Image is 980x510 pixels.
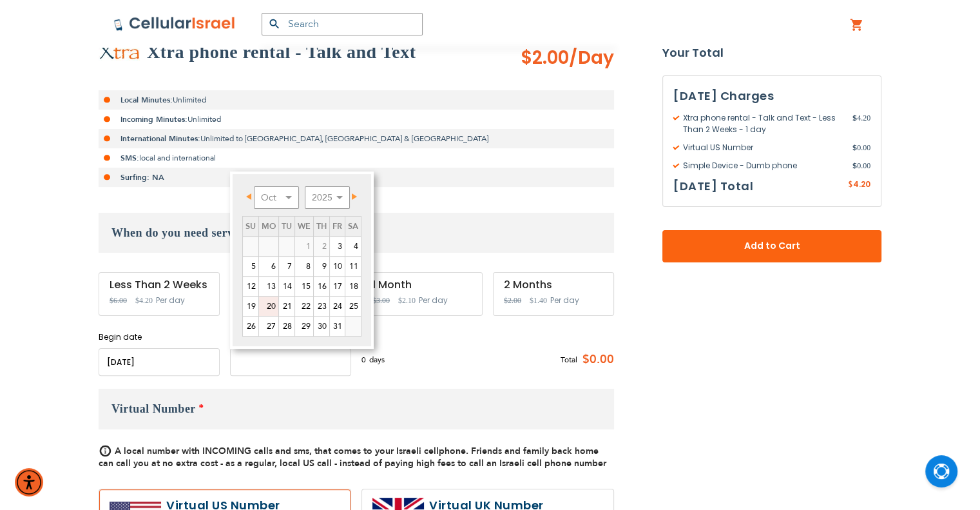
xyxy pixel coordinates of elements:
span: Tuesday [282,221,292,232]
span: Total [561,354,577,366]
a: 28 [279,317,294,336]
a: 26 [243,317,258,336]
a: 31 [330,317,345,336]
span: Thursday [316,221,327,232]
li: local and international [99,148,614,168]
span: Virtual Number [111,402,196,415]
button: Add to Cart [662,230,881,262]
span: Add to Cart [705,239,839,253]
span: 4.20 [853,179,870,190]
span: 4.20 [852,112,870,135]
a: 20 [259,297,278,316]
input: MM/DD/YYYY [99,348,220,376]
span: 1 [295,237,313,256]
li: Unlimited [99,90,614,110]
span: Saturday [348,221,358,232]
h3: [DATE] Total [673,177,753,196]
span: $ [852,142,857,153]
a: 14 [279,277,294,296]
a: 8 [295,257,313,276]
a: 6 [259,257,278,276]
a: 5 [243,257,258,276]
a: 19 [243,297,258,316]
strong: Your Total [662,43,881,63]
a: 22 [295,297,313,316]
td: minimum 5 days rental Or minimum 4 months on Long term plans [313,236,329,256]
span: days [369,354,385,366]
div: 2 Months [504,279,603,291]
a: 12 [243,277,258,296]
a: 30 [314,317,329,336]
a: Next [344,188,360,204]
strong: Surfing: NA [120,172,164,182]
div: Accessibility Menu [15,468,43,496]
strong: International Minutes: [120,133,200,144]
td: minimum 5 days rental Or minimum 4 months on Long term plans [294,236,313,256]
li: Unlimited to [GEOGRAPHIC_DATA], [GEOGRAPHIC_DATA] & [GEOGRAPHIC_DATA] [99,129,614,148]
div: 1 Month [372,279,472,291]
a: Prev [244,188,260,204]
span: /Day [569,45,614,71]
a: 18 [345,277,361,296]
a: 21 [279,297,294,316]
a: 27 [259,317,278,336]
h2: Xtra phone rental - Talk and Text [147,39,416,65]
span: Monday [262,221,276,232]
span: $2.00 [521,45,614,71]
span: Prev [246,193,251,200]
span: $1.40 [530,296,547,305]
a: 3 [330,237,345,256]
a: 16 [314,277,329,296]
a: 11 [345,257,361,276]
strong: Local Minutes: [120,95,173,105]
select: Select month [254,186,299,209]
span: Sunday [245,221,256,232]
input: Search [262,13,423,35]
a: 17 [330,277,345,296]
a: 24 [330,297,345,316]
a: 25 [345,297,361,316]
a: 4 [345,237,361,256]
span: Wednesday [298,221,311,232]
span: $0.00 [577,350,614,369]
span: $ [852,112,857,124]
a: 9 [314,257,329,276]
span: $ [848,179,853,191]
span: 0 [361,354,369,366]
span: $2.00 [504,296,521,305]
select: Select year [305,186,350,209]
a: 13 [259,277,278,296]
label: Begin date [99,331,220,343]
img: Cellular Israel Logo [113,16,236,32]
div: Less Than 2 Weeks [110,279,209,291]
h3: [DATE] Charges [673,86,870,106]
span: Per day [550,295,579,306]
span: 2 [314,237,329,256]
span: Next [352,193,357,200]
a: 23 [314,297,329,316]
span: Simple Device - Dumb phone [673,160,852,172]
a: 7 [279,257,294,276]
strong: Incoming Minutes: [120,114,187,124]
span: Virtual US Number [673,142,852,153]
span: $2.10 [398,296,416,305]
span: 0.00 [852,160,870,172]
span: Friday [332,221,342,232]
span: A local number with INCOMING calls and sms, that comes to your Israeli cellphone. Friends and fam... [99,445,606,469]
strong: SMS: [120,153,139,163]
span: $3.00 [372,296,390,305]
a: 10 [330,257,345,276]
span: $6.00 [110,296,127,305]
span: Per day [419,295,448,306]
input: MM/DD/YYYY [230,348,351,376]
a: 29 [295,317,313,336]
span: $4.20 [135,296,153,305]
span: Per day [156,295,185,306]
a: 15 [295,277,313,296]
span: 0.00 [852,142,870,153]
span: Xtra phone rental - Talk and Text - Less Than 2 Weeks - 1 day [673,112,852,135]
span: $ [852,160,857,172]
h3: When do you need service? [99,213,614,253]
img: Xtra phone rental - Talk and Text [99,44,140,61]
li: Unlimited [99,110,614,129]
